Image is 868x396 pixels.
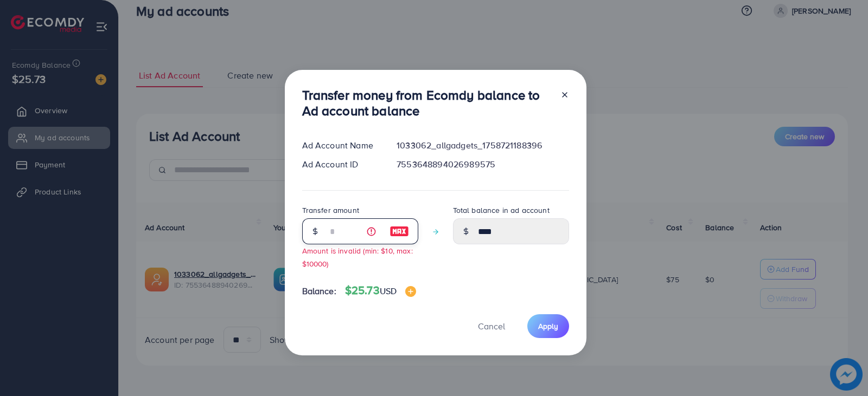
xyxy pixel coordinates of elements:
h4: $25.73 [345,284,416,297]
div: Ad Account Name [293,139,388,152]
span: Balance: [302,285,336,297]
button: Apply [527,314,569,337]
span: Cancel [478,320,505,332]
img: image [390,225,409,238]
small: Amount is invalid (min: $10, max: $10000) [302,245,413,268]
div: 1033062_allgadgets_1758721188396 [388,139,577,152]
label: Total balance in ad account [453,205,550,216]
div: 7553648894026989575 [388,158,577,171]
label: Transfer amount [302,205,359,216]
h3: Transfer money from Ecomdy balance to Ad account balance [302,87,552,119]
span: Apply [538,321,558,332]
span: USD [380,285,397,297]
img: image [405,286,416,297]
div: Ad Account ID [293,158,388,171]
button: Cancel [464,314,519,337]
